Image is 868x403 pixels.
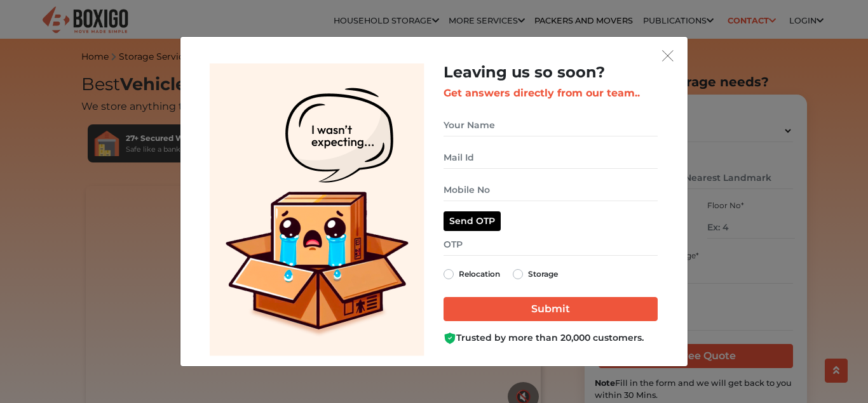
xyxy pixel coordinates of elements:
[444,331,658,345] div: Trusted by more than 20,000 customers.
[444,179,658,201] input: Mobile No
[444,87,658,99] h3: Get answers directly from our team..
[444,114,658,136] input: Your Name
[444,63,658,82] h2: Leaving us so soon?
[444,297,658,321] input: Submit
[459,267,500,282] label: Relocation
[444,147,658,169] input: Mail Id
[444,211,501,231] button: Send OTP
[662,50,674,62] img: exit
[210,63,424,356] img: Lead Welcome Image
[444,234,658,256] input: OTP
[444,332,456,345] img: Boxigo Customer Shield
[528,267,558,282] label: Storage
